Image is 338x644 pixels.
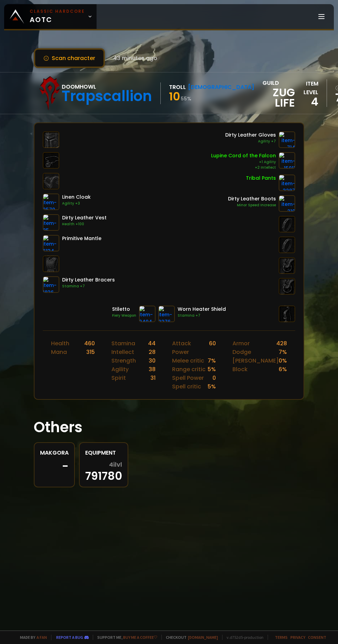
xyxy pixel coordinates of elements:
div: Fiery Weapon [112,313,136,318]
div: +2 Intellect [211,165,276,170]
div: Trapscallion [62,91,152,101]
img: item-6134 [43,235,59,251]
div: Spirit [111,374,126,382]
div: Health [51,339,69,348]
div: Mana [51,348,67,356]
img: item-714 [279,131,295,148]
div: Agility +3 [62,201,91,206]
div: 5 % [208,365,216,374]
div: 44 [148,339,156,348]
div: Equipment [85,448,122,457]
div: 5 % [208,382,216,391]
div: Primitive Mantle [62,235,101,242]
div: 791780 [85,461,122,481]
a: Consent [308,635,326,640]
div: Makgora [40,448,69,457]
div: guild [262,79,295,108]
div: Strength [111,356,136,365]
div: Minor Speed Increase [228,202,276,208]
img: item-1836 [43,276,59,293]
div: [PERSON_NAME] [232,356,279,365]
div: Stamina +7 [62,284,115,289]
div: Linen Cloak [62,194,91,201]
div: 4 [295,97,318,107]
div: Tribal Pants [246,175,276,182]
a: Privacy [290,635,305,640]
div: Block [232,365,248,374]
div: Health +100 [62,221,107,227]
div: item level [295,79,318,97]
img: item-2376 [158,306,175,322]
div: Agility [111,365,129,374]
span: v. d752d5 - production [222,635,264,640]
a: [DOMAIN_NAME] [188,635,218,640]
a: Classic HardcoreAOTC [4,4,97,29]
div: +1 Agility [211,159,276,165]
span: Made by [16,635,47,640]
div: Agility +7 [225,139,276,144]
a: Equipment4ilvl791780 [79,442,128,487]
div: 7 % [208,356,216,365]
div: Spell Power [172,374,204,382]
div: Spell critic [172,382,201,391]
div: Dirty Leather Gloves [225,131,276,139]
div: [DEMOGRAPHIC_DATA] [188,83,254,91]
span: 43 minutes ago [113,54,157,62]
div: 0 [212,374,216,382]
div: 6 % [279,365,287,374]
div: Dirty Leather Boots [228,195,276,202]
span: Zug Life [262,87,295,108]
div: Lupine Cord of the Falcon [211,152,276,159]
div: 315 [86,348,95,356]
div: Dirty Leather Vest [62,214,107,221]
div: Stiletto [112,306,136,313]
a: a fan [37,635,47,640]
div: 7 % [279,348,287,356]
div: Dirty Leather Bracers [62,276,115,284]
a: Buy me a coffee [123,635,157,640]
div: - [40,461,69,472]
div: Troll [169,83,186,91]
div: Melee critic [172,356,204,365]
div: 0 % [279,356,287,365]
button: Scan character [34,48,105,68]
div: 460 [84,339,95,348]
img: item-2494 [139,306,156,322]
div: Range critic [172,365,206,374]
small: 55 % [181,95,191,102]
div: 38 [149,365,156,374]
div: 31 [150,374,156,382]
img: item-15011 [279,152,295,169]
div: Intellect [111,348,134,356]
div: 428 [276,339,287,348]
div: 30 [149,356,156,365]
div: Stamina [111,339,135,348]
span: 4 ilvl [109,461,122,468]
img: item-2570 [43,194,59,210]
a: Terms [275,635,288,640]
div: Attack Power [172,339,209,356]
div: 28 [149,348,156,356]
div: Dodge [232,348,251,356]
span: AOTC [30,8,85,25]
span: Support me, [93,635,157,640]
div: Worn Heater Shield [178,306,226,313]
span: Checkout [161,635,218,640]
div: 60 [209,339,216,356]
a: Makgora- [34,442,75,487]
div: Armor [232,339,250,348]
span: 10 [169,89,180,104]
small: Classic Hardcore [30,8,85,14]
div: Stamina +7 [178,313,226,318]
a: Report a bug [56,635,83,640]
img: item-85 [43,214,59,231]
img: item-3287 [279,175,295,191]
img: item-210 [279,195,295,212]
div: Doomhowl [62,82,152,91]
h1: Others [34,416,304,438]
